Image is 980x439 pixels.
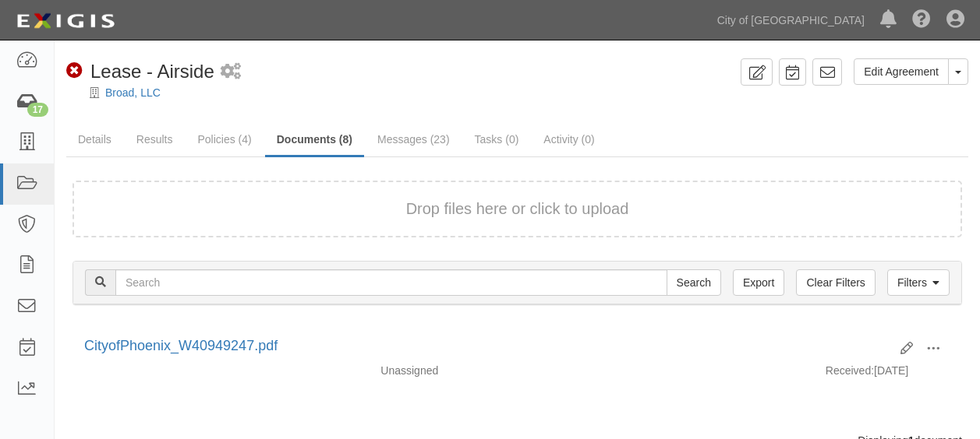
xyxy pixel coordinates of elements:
[463,124,531,155] a: Tasks (0)
[796,269,875,296] a: Clear Filters
[90,61,214,82] span: Lease - Airside
[369,363,591,378] div: Unassigned
[105,86,161,99] a: Broad, LLC
[186,124,263,155] a: Policies (4)
[12,7,119,35] img: logo-5460c22ac91f19d4615b14bd174203de0afe785f0fc80cf4dbbc73dc1793850b.png
[265,124,364,157] a: Documents (8)
[366,124,462,155] a: Messages (23)
[66,63,83,79] i: Non-Compliant
[854,58,949,85] a: Edit Agreement
[221,64,241,80] i: 1 scheduled workflow
[125,124,185,155] a: Results
[84,336,889,356] div: CityofPhoenix_W40949247.pdf
[115,269,667,296] input: Search
[27,103,48,117] div: 17
[814,363,962,386] div: [DATE]
[667,269,721,296] input: Search
[406,198,629,220] button: Drop files here or click to upload
[709,5,872,36] a: City of [GEOGRAPHIC_DATA]
[532,124,606,155] a: Activity (0)
[733,269,784,296] a: Export
[66,124,123,155] a: Details
[592,363,814,363] div: Effective - Expiration
[826,363,874,378] p: Received:
[912,11,931,30] i: Help Center - Complianz
[887,269,950,296] a: Filters
[84,338,278,353] a: CityofPhoenix_W40949247.pdf
[66,58,214,85] div: Lease - Airside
